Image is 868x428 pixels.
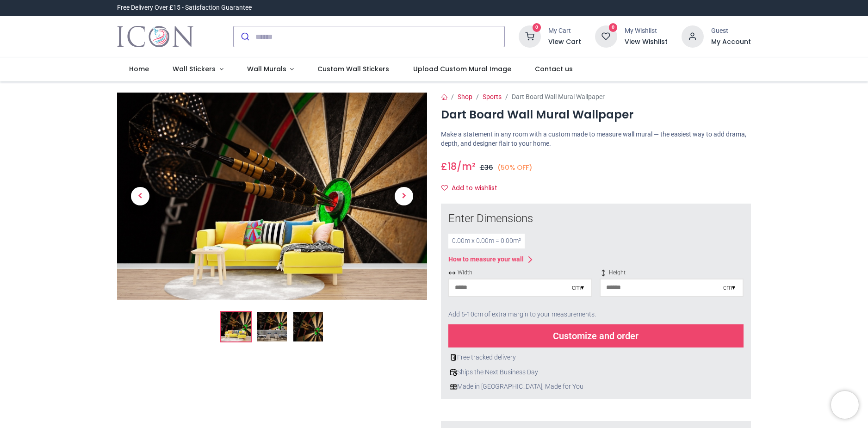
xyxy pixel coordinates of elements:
i: Add to wishlist [441,185,448,191]
button: Add to wishlistAdd to wishlist [441,180,505,196]
small: (50% OFF) [497,163,533,173]
span: Next [395,187,413,205]
div: Ships the Next Business Day [448,368,744,377]
div: My Cart [548,26,581,36]
span: Dart Board Wall Mural Wallpaper [512,93,605,100]
img: uk [450,383,457,391]
div: Free tracked delivery [448,353,744,362]
a: Next [381,124,427,269]
div: Guest [711,26,751,36]
a: 0 [519,32,541,40]
div: Enter Dimensions [448,211,744,227]
span: Previous [131,187,149,205]
span: £ [480,163,493,172]
a: Logo of Icon Wall Stickers [117,24,193,50]
img: WS-44877-03 [293,312,323,341]
a: View Cart [548,37,581,47]
div: My Wishlist [625,26,668,36]
div: 0.00 m x 0.00 m = 0.00 m² [448,234,525,248]
span: £ [441,160,457,173]
div: How to measure your wall [448,255,524,264]
span: Height [600,269,744,277]
a: Wall Murals [235,57,306,81]
img: Dart Board Wall Mural Wallpaper [117,93,427,300]
span: /m² [457,160,476,173]
span: Wall Murals [247,64,286,74]
span: Contact us [535,64,573,74]
div: Made in [GEOGRAPHIC_DATA], Made for You [448,382,744,391]
span: Width [448,269,592,277]
img: Icon Wall Stickers [117,24,193,50]
a: My Account [711,37,751,47]
span: Upload Custom Mural Image [413,64,511,74]
a: Previous [117,124,163,269]
sup: 0 [533,23,541,32]
span: 36 [484,163,493,172]
div: Customize and order [448,324,744,347]
h1: Dart Board Wall Mural Wallpaper [441,107,751,123]
div: cm ▾ [723,283,735,292]
a: Sports [483,93,502,100]
div: Free Delivery Over £15 - Satisfaction Guarantee [117,3,252,12]
img: Dart Board Wall Mural Wallpaper [221,312,251,341]
div: cm ▾ [572,283,584,292]
p: Make a statement in any room with a custom made to measure wall mural — the easiest way to add dr... [441,130,751,148]
span: Home [129,64,149,74]
img: WS-44877-02 [257,312,287,341]
iframe: Customer reviews powered by Trustpilot [557,3,751,12]
span: Wall Stickers [173,64,216,74]
span: 18 [447,160,457,173]
a: View Wishlist [625,37,668,47]
a: Shop [458,93,472,100]
button: Submit [234,26,255,47]
sup: 0 [609,23,618,32]
div: Add 5-10cm of extra margin to your measurements. [448,304,744,325]
a: 0 [595,32,617,40]
iframe: Brevo live chat [831,391,859,419]
a: Wall Stickers [161,57,235,81]
span: Custom Wall Stickers [317,64,389,74]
